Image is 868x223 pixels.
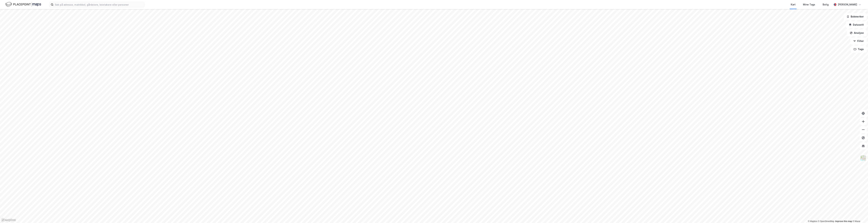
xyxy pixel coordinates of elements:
div: Mine Tags [803,3,815,7]
img: Z [860,155,866,161]
div: Bolig [823,3,829,7]
button: Analyse [847,30,867,36]
button: Filter [850,38,867,44]
div: [PERSON_NAME] [838,3,857,7]
div: Kontrollprogram for chat [851,207,868,223]
a: OpenStreetMap [818,220,834,222]
iframe: Chat Widget [851,207,868,223]
a: Improve this map [835,220,852,222]
button: Tags [851,46,867,53]
a: Mapbox homepage [1,218,16,222]
img: logo.f888ab2527a4732fd821a326f86c7f29.svg [5,2,41,7]
button: Bokmerker [844,13,867,20]
button: Datasett [846,21,867,28]
div: Kart [791,3,795,7]
input: Søk på adresse, matrikkel, gårdeiere, leietakere eller personer [53,2,144,7]
a: Mapbox [808,220,817,222]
